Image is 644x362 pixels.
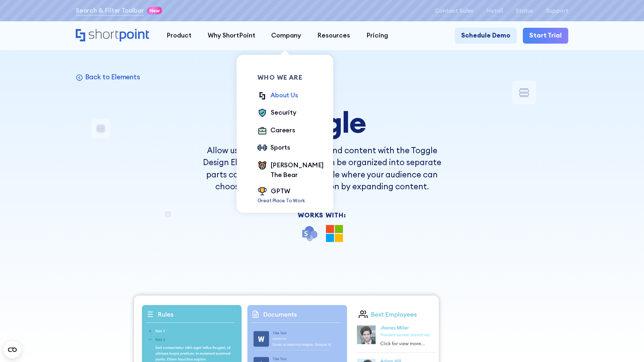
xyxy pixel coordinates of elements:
[201,145,443,193] p: Allow users to collapse and expand content with the Toggle Design Element. Content that can be or...
[76,72,140,81] a: Back to Elements
[317,31,350,40] div: Resources
[608,327,644,362] iframe: Chat Widget
[301,225,318,242] img: SharePoint icon
[257,108,296,119] a: Security
[4,341,21,358] button: Open CMP widget
[271,186,290,196] div: GPTW
[270,125,295,135] div: Careers
[167,31,191,40] div: Product
[358,28,396,44] a: Pricing
[516,7,533,14] a: Status
[257,160,323,180] a: [PERSON_NAME] The Bear
[263,28,309,44] a: Company
[257,74,323,81] div: Who we are
[201,212,443,218] div: Works With:
[257,90,298,102] a: About Us
[486,7,503,14] a: Install
[546,7,568,14] a: Support
[257,125,295,137] a: Careers
[309,28,358,44] a: Resources
[199,28,263,44] a: Why ShortPoint
[270,160,324,180] div: [PERSON_NAME] The Bear
[271,31,301,40] div: Company
[159,28,200,44] a: Product
[366,31,388,40] div: Pricing
[455,28,517,44] a: Schedule Demo
[85,72,140,81] p: Back to Elements
[76,6,144,16] a: Search & Filter Toolbar
[270,143,290,153] div: Sports
[208,31,255,40] div: Why ShortPoint
[435,7,473,14] a: Contact Sales
[326,225,343,242] img: Microsoft 365 logo
[257,143,290,154] a: Sports
[257,197,305,204] p: Great Place To Work
[523,28,568,44] a: Start Trial
[201,106,443,138] h1: Toggle
[270,90,298,100] div: About Us
[257,186,305,198] a: GPTW
[608,327,644,362] div: Chat-Widget
[76,29,151,43] a: Home
[271,108,296,118] div: Security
